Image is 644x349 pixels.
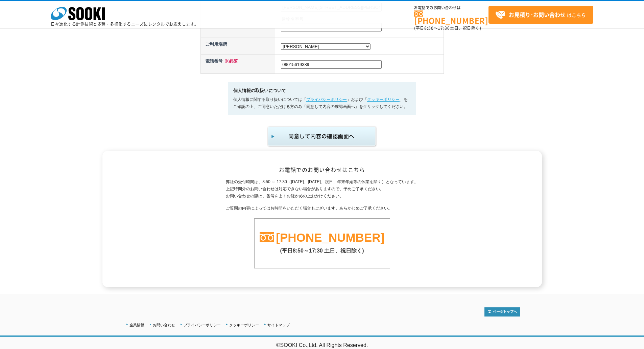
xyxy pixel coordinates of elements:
[414,10,488,24] a: [PHONE_NUMBER]
[233,96,411,110] p: 個人情報に関する取り扱いについては「 」および「 」をご確認の上、ご同意いただける方のみ「同意して内容の確認画面へ」をクリックしてください。
[226,178,418,199] p: 弊社の受付時間は、8:50 ～ 17:30（[DATE]、[DATE]、祝日、年末年始等の休業を除く）となっています。 上記時間外のお問い合わせは対応できない場合がありますので、予めご了承くださ...
[233,87,411,94] h5: 個人情報の取扱いについて
[255,244,390,255] p: (平日8:50～17:30 土日、祝日除く)
[226,205,418,212] p: ご質問の内容によってはお時間をいただく場合もございます。あらかじめご了承ください。
[424,25,434,31] span: 8:50
[306,97,347,102] a: プライバシーポリシー
[200,54,275,73] th: 電話番号
[438,25,450,31] span: 17:30
[267,323,290,327] a: サイトマップ
[223,59,238,64] span: ※必須
[267,125,378,148] img: 同意して内容の確認画面へ
[414,6,488,10] span: お電話でのお問い合わせは
[184,323,221,327] a: プライバシーポリシー
[276,231,384,244] a: [PHONE_NUMBER]
[281,43,371,50] select: /* 20250204 MOD ↑ */ /* 20241122 MOD ↑ */
[367,97,400,102] a: クッキーポリシー
[281,60,382,69] input: 例）0120-856-990
[153,323,175,327] a: お問い合わせ
[229,323,259,327] a: クッキーポリシー
[129,323,144,327] a: 企業情報
[414,25,481,31] span: (平日 ～ 土日、祝日除く)
[124,166,520,173] h2: お電話でのお問い合わせはこちら
[51,22,199,26] p: 日々進化する計測技術と多種・多様化するニーズにレンタルでお応えします。
[509,10,566,19] strong: お見積り･お問い合わせ
[488,6,593,24] a: お見積り･お問い合わせはこちら
[484,307,520,317] img: トップページへ
[200,38,275,55] th: ご利用場所
[495,10,586,20] span: はこちら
